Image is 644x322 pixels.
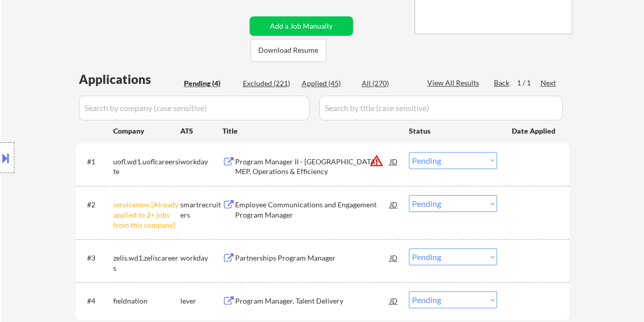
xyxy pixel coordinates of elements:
div: Program Manager, Talent Delivery [235,296,390,306]
div: JD [389,291,399,310]
div: Status [409,121,497,140]
div: Title [222,126,399,136]
div: JD [389,248,399,267]
input: Search by title (case sensitive) [319,96,563,120]
div: Employee Communications and Engagement Program Manager [235,200,390,220]
div: Excluded (221) [243,78,294,89]
div: Program Manager II - [GEOGRAPHIC_DATA]-MEP, Operations & Efficiency [235,157,390,177]
div: Applied (45) [302,78,353,89]
div: Back [494,78,510,88]
div: Next [541,78,557,88]
div: smartrecruiters [180,200,222,220]
div: workday [180,253,222,263]
div: Date Applied [512,126,557,136]
div: #4 [87,296,105,306]
div: All (270) [362,78,413,89]
input: Search by company (case sensitive) [79,96,309,120]
div: fieldnation [113,296,180,306]
div: View All Results [427,78,482,88]
div: JD [389,195,399,213]
div: Partnerships Program Manager [235,253,390,263]
div: workday [180,157,222,167]
div: 1 / 1 [517,78,541,88]
div: ATS [180,126,222,136]
div: zelis.wd1.zeliscareers [113,253,180,273]
div: Pending (4) [184,78,235,89]
div: #3 [87,253,105,263]
div: lever [180,296,222,306]
button: Add a Job Manually [250,16,353,36]
button: Download Resume [251,39,326,62]
div: JD [389,152,399,170]
button: warning_amber [369,154,384,168]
